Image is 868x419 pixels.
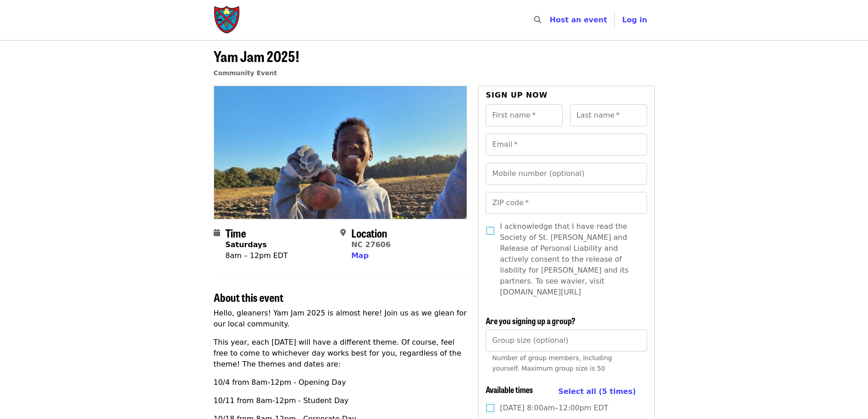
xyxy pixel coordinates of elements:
[550,16,607,24] a: Host an event
[226,225,246,241] span: Time
[622,16,647,24] span: Log in
[570,104,647,126] input: Last name
[486,91,548,99] span: Sign up now
[214,86,467,218] img: Yam Jam 2025! organized by Society of St. Andrew
[214,395,467,406] p: 10/11 from 8am-12pm - Student Day
[214,308,467,330] p: Hello, gleaners! Yam Jam 2025 is almost here! Join us as we glean for our local community.
[492,354,612,372] span: Number of group members, including yourself. Maximum group size is 50
[486,192,647,214] input: ZIP code
[486,134,647,155] input: Email
[486,330,647,352] input: [object Object]
[547,9,554,31] input: Search
[558,385,636,398] button: Select all (5 times)
[214,377,467,388] p: 10/4 from 8am-12pm - Opening Day
[351,250,369,261] button: Map
[558,387,636,396] span: Select all (5 times)
[486,383,533,395] span: Available times
[486,163,647,185] input: Mobile number (optional)
[214,45,299,67] span: Yam Jam 2025!
[486,315,575,326] span: Are you signing up a group?
[486,104,563,126] input: First name
[340,228,346,237] i: map-marker-alt icon
[226,240,267,249] strong: Saturdays
[226,250,288,261] div: 8am – 12pm EDT
[534,16,541,24] i: search icon
[351,251,369,260] span: Map
[500,221,639,298] span: I acknowledge that I have read the Society of St. [PERSON_NAME] and Release of Personal Liability...
[214,228,220,237] i: calendar icon
[214,289,283,305] span: About this event
[351,240,390,249] a: NC 27606
[214,5,241,35] img: Society of St. Andrew - Home
[500,403,608,414] span: [DATE] 8:00am–12:00pm EDT
[214,337,467,370] p: This year, each [DATE] will have a different theme. Of course, feel free to come to whichever day...
[214,69,277,77] a: Community Event
[615,11,654,29] button: Log in
[351,225,387,241] span: Location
